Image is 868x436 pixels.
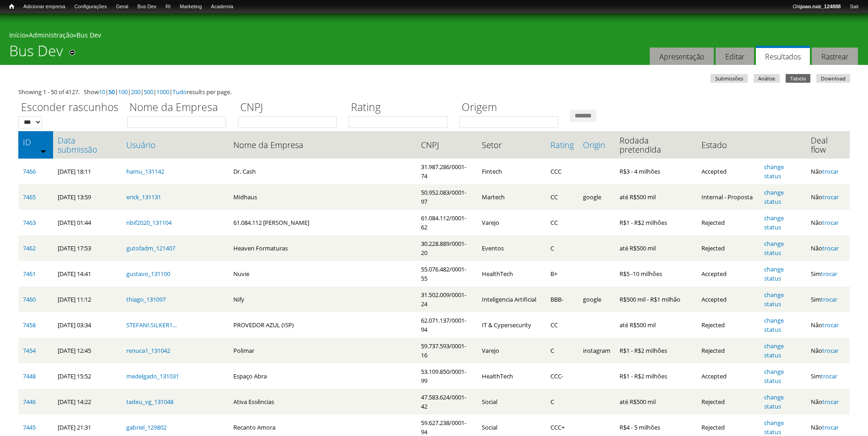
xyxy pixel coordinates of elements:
td: [DATE] 14:41 [53,261,122,287]
a: change status [764,188,784,206]
a: 7460 [23,295,36,303]
a: 1000 [156,88,169,96]
a: Tabela [786,74,810,83]
a: trocar [822,346,839,355]
a: Bus Dev [133,2,161,11]
a: trocar [822,423,839,431]
td: [DATE] 11:12 [53,287,122,312]
td: CCC [546,159,578,184]
td: R$1 - R$2 milhões [615,363,697,389]
th: Deal flow [806,131,850,159]
td: Accepted [697,159,760,184]
td: Inteligencia Artificial [477,287,546,312]
td: Não [806,338,850,363]
td: Polimar [229,338,417,363]
td: HealthTech [477,261,546,287]
td: Social [477,389,546,415]
a: change status [764,265,784,282]
a: nbif2020_131104 [126,218,172,227]
th: Estado [697,131,760,159]
td: R$1 - R$2 milhões [615,338,697,363]
td: B+ [546,261,578,287]
a: 7448 [23,372,36,380]
td: Ativa Essências [229,389,417,415]
td: Sim [806,261,850,287]
th: Rodada pretendida [615,131,697,159]
td: 31.987.286/0001-74 [416,159,477,184]
a: change status [764,419,784,436]
a: 7446 [23,398,36,406]
a: trocar [822,193,839,201]
a: change status [764,316,784,334]
a: change status [764,239,784,257]
a: Submissões [711,74,748,83]
td: HealthTech [477,363,546,389]
td: CCC- [546,363,578,389]
td: Não [806,235,850,261]
th: CNPJ [416,131,477,159]
span: Início [9,3,14,10]
a: Início [9,31,26,39]
td: Rejected [697,235,760,261]
a: Sair [845,2,863,11]
a: 7463 [23,218,36,227]
h1: Bus Dev [9,42,63,65]
div: Showing 1 - 50 of 4127. Show | | | | | | results per page. [18,87,850,96]
td: Varejo [477,338,546,363]
a: Geral [111,2,133,11]
td: [DATE] 13:59 [53,184,122,210]
a: Marketing [175,2,206,11]
a: 10 [99,88,105,96]
a: gustavo_131100 [126,270,170,278]
td: R$1 - R$2 milhões [615,210,697,235]
td: Não [806,312,850,338]
td: IT & Cypersecurity [477,312,546,338]
td: [DATE] 01:44 [53,210,122,235]
td: Não [806,210,850,235]
a: change status [764,367,784,385]
a: trocar [822,218,839,227]
a: medelgado_131031 [126,372,179,380]
td: Rejected [697,210,760,235]
a: Bus Dev [76,31,101,39]
th: Setor [477,131,546,159]
td: Nuvie [229,261,417,287]
td: google [578,184,615,210]
a: thiago_131097 [126,295,166,303]
td: 61.084.112/0001-62 [416,210,477,235]
td: Accepted [697,363,760,389]
td: CC [546,210,578,235]
a: RI [161,2,175,11]
a: trocar [821,372,837,380]
td: Não [806,389,850,415]
td: até R$500 mil [615,389,697,415]
a: Editar [716,48,754,65]
label: Esconder rascunhos [18,100,121,116]
td: C [546,389,578,415]
td: [DATE] 12:45 [53,338,122,363]
td: google [578,287,615,312]
a: Apresentação [650,48,714,65]
td: 31.502.009/0001-24 [416,287,477,312]
a: 7462 [23,244,36,252]
a: Tudo [173,88,187,96]
a: change status [764,342,784,359]
a: change status [764,163,784,180]
td: Não [806,184,850,210]
td: R$500 mil - R$1 milhão [615,287,697,312]
a: 500 [144,88,153,96]
th: Nome da Empresa [229,131,417,159]
td: R$3 - 4 milhões [615,159,697,184]
a: change status [764,214,784,231]
a: Administração [29,31,73,39]
td: CC [546,312,578,338]
td: 50.952.083/0001-97 [416,184,477,210]
a: trocar [821,270,837,278]
td: 55.076.482/0001-55 [416,261,477,287]
a: Adicionar empresa [19,2,70,11]
td: 30.228.889/0001-20 [416,235,477,261]
a: Rating [550,140,574,149]
label: Origem [459,100,564,116]
a: erick_131131 [126,193,161,201]
td: Espaço Abra [229,363,417,389]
